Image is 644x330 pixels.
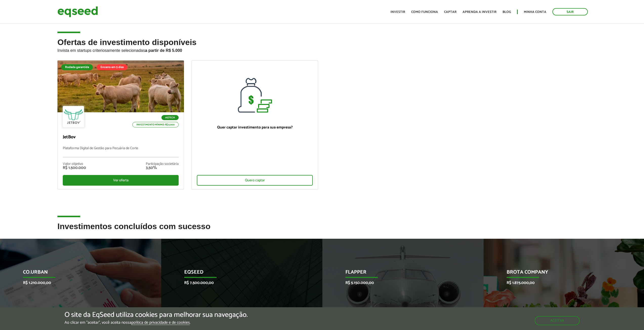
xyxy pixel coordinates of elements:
[184,280,292,285] p: R$ 7.500.000,00
[507,269,614,278] p: Brota Company
[184,269,292,278] p: EqSeed
[57,38,587,60] h2: Ofertas de investimento disponíveis
[57,5,98,18] img: EqSeed
[197,175,313,186] div: Quero captar
[503,10,511,14] a: Blog
[463,10,496,14] a: Aprenda a investir
[131,321,190,325] a: política de privacidade e de cookies
[65,320,248,325] p: Ao clicar em "aceitar", você aceita nossa .
[63,162,86,166] div: Valor objetivo
[132,122,179,127] p: Investimento mínimo: R$ 5.000
[23,280,131,285] p: R$ 1.210.000,00
[57,222,587,238] h2: Investimentos concluídos com sucesso
[345,280,453,285] p: R$ 5.150.000,00
[63,135,179,140] p: JetBov
[192,60,318,190] a: Quer captar investimento para sua empresa? Quero captar
[63,166,86,170] div: R$ 1.500.000
[57,60,184,189] a: Rodada garantida Encerra em 5 dias Agtech Investimento mínimo: R$ 5.000 JetBov Plataforma Digital...
[23,269,131,278] p: Co.Urban
[507,280,614,285] p: R$ 1.875.000,00
[345,269,453,278] p: Flapper
[97,64,128,70] div: Encerra em 5 dias
[63,146,179,157] p: Plataforma Digital de Gestão para Pecuária de Corte
[61,64,93,70] div: Rodada garantida
[57,47,587,53] p: Invista em startups criteriosamente selecionadas
[535,316,580,325] button: Aceitar
[197,125,313,130] p: Quer captar investimento para sua empresa?
[146,166,179,170] div: 3,50%
[63,175,179,186] div: Ver oferta
[161,115,179,120] p: Agtech
[145,48,182,53] strong: a partir de R$ 5.000
[65,311,248,319] h5: O site da EqSeed utiliza cookies para melhorar sua navegação.
[411,10,438,14] a: Como funciona
[444,10,456,14] a: Captar
[146,162,179,166] div: Participação societária
[552,8,588,15] a: Sair
[524,10,546,14] a: Minha conta
[390,10,405,14] a: Investir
